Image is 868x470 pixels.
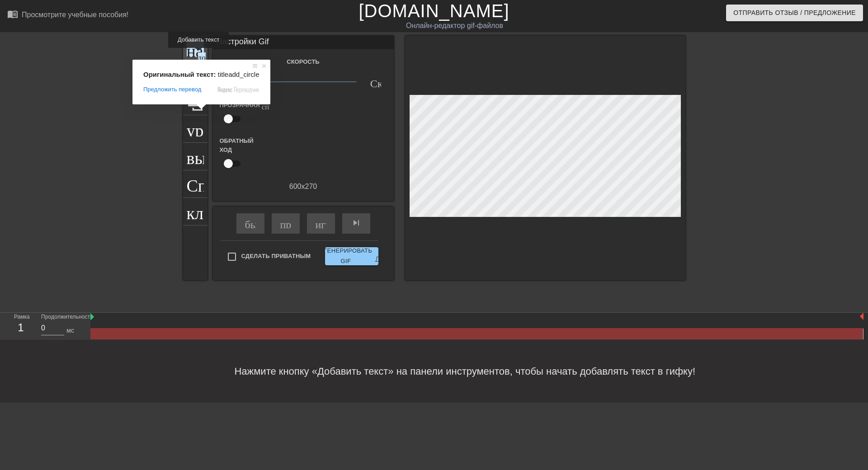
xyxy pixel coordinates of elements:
ya-tr-span: Сделать Приватным [241,253,311,259]
button: Отправить Отзыв / Предложение [726,5,863,21]
span: Оригинальный текст: [143,70,216,78]
ya-tr-span: Прозрачная [220,102,260,108]
span: titleadd_circle [218,70,259,78]
div: 1 [14,320,28,336]
ya-tr-span: Онлайн-редактор gif-файлов [406,22,503,29]
span: Предложить перевод [143,85,201,94]
ya-tr-span: Продолжительность [41,314,93,320]
ya-tr-span: menu_book_бук меню [7,9,73,19]
ya-tr-span: Рамка [14,314,30,320]
ya-tr-span: Отправить Отзыв / Предложение [733,7,856,19]
ya-tr-span: Нажмите кнопку «Добавить текст» на панели инструментов, чтобы начать добавлять текст в гифку! [234,366,695,377]
ya-tr-span: добавить_круг [198,52,250,60]
ya-tr-span: skip_next - пропустить следующий [351,217,480,228]
ya-tr-span: Справка [187,174,247,192]
ya-tr-span: Настройки Gif [217,37,269,46]
ya-tr-span: название [187,40,252,57]
ya-tr-span: x [302,183,305,190]
ya-tr-span: выбор_размера_фото_большой [187,147,441,164]
ya-tr-span: Скорость [287,58,319,65]
ya-tr-span: быстрый поворот [245,217,326,228]
ya-tr-span: урожай [187,119,241,136]
ya-tr-span: 600 [289,183,302,190]
ya-tr-span: Просмотрите учебные пособия! [22,11,128,19]
img: bound-end.png [860,313,863,320]
ya-tr-span: пропускать ранее [280,217,361,228]
a: [DOMAIN_NAME] [359,1,509,21]
a: Просмотрите учебные пособия! [7,9,128,23]
ya-tr-span: клавиатура [187,202,268,219]
button: Сгенерировать GIF [325,247,378,265]
ya-tr-span: Скорость [370,76,413,87]
ya-tr-span: 270 [305,183,317,190]
ya-tr-span: мс [66,327,74,334]
ya-tr-span: Обратный ход [220,137,254,153]
ya-tr-span: играй_арроу [316,217,379,228]
ya-tr-span: двойная стрелка [375,251,450,262]
ya-tr-span: справка [262,102,287,109]
ya-tr-span: Сгенерировать GIF [319,246,372,267]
